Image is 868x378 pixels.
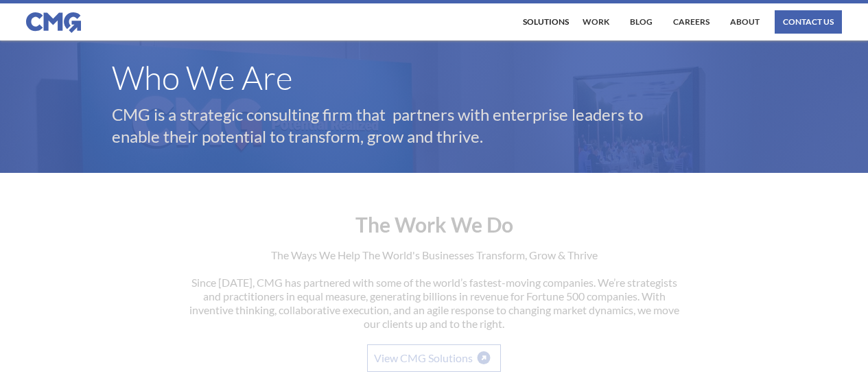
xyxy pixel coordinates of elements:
[783,18,834,26] div: contact us
[523,18,569,26] div: Solutions
[26,12,81,33] img: CMG logo in blue.
[670,10,713,34] a: Careers
[727,10,763,34] a: About
[112,104,688,147] p: CMG is a strategic consulting firm that partners with enterprise leaders to enable their potentia...
[626,10,656,34] a: Blog
[579,10,613,34] a: work
[367,344,501,372] a: View CMG Solutions
[187,200,681,235] h2: The Work We Do
[112,65,757,90] h1: Who We Are
[187,248,681,344] p: The Ways We Help The World's Businesses Transform, Grow & Thrive Since [DATE], CMG has partnered ...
